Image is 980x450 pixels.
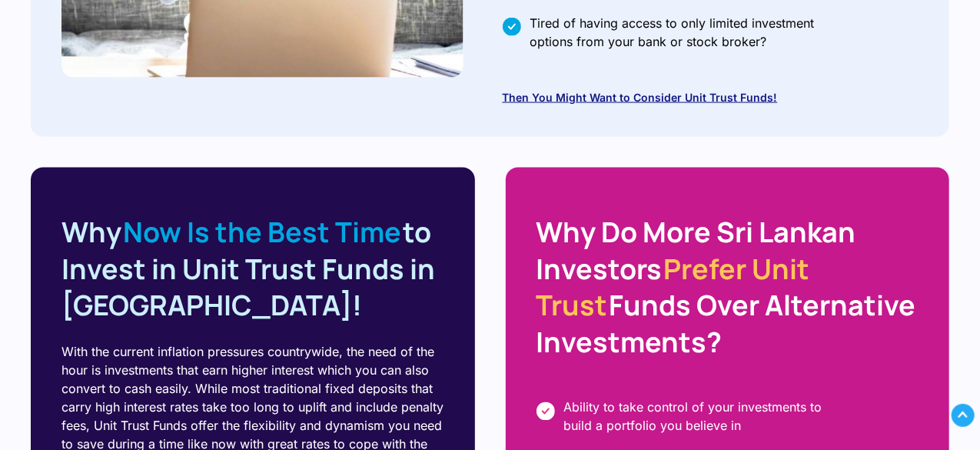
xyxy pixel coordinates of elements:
[121,213,403,251] span: Now Is the Best Time
[537,214,919,362] h3: Why Do More Sri Lankan Investors Funds Over Alternative Investments?
[530,14,839,51] div: Tired of having access to only limited investment options from your bank or stock broker?
[537,250,810,325] span: Prefer Unit Trust
[61,214,444,325] h3: Why to Invest in Unit Trust Funds in [GEOGRAPHIC_DATA]!
[564,398,842,435] div: Ability to take control of your investments to build a portfolio you believe in
[503,91,778,104] a: Then You Might Want to Consider Unit Trust Funds!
